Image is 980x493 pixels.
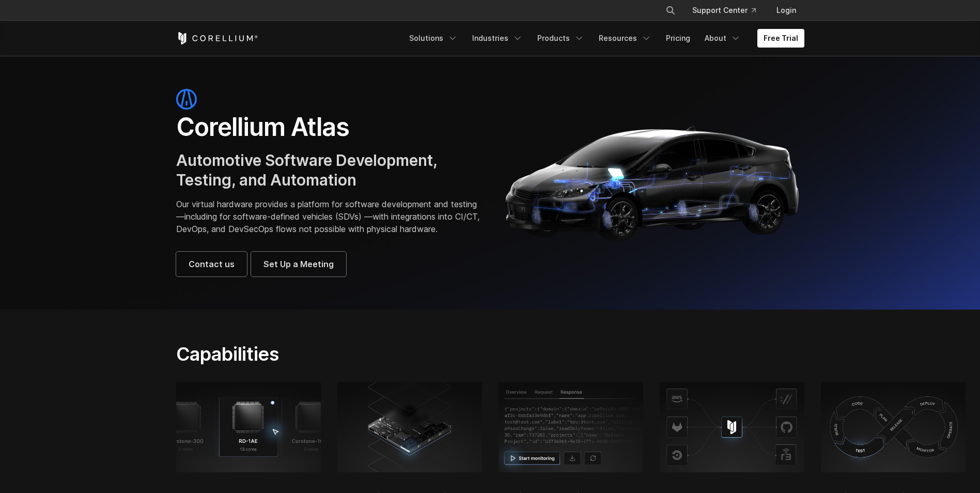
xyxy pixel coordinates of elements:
[684,1,764,20] a: Support Center
[251,252,346,276] a: Set Up a Meeting
[501,118,804,247] img: Corellium_Hero_Atlas_Header
[698,29,747,48] a: About
[660,29,696,48] a: Pricing
[653,1,804,20] div: Navigation Menu
[499,382,643,472] img: Response tab, start monitoring; Tooling Integrations
[593,29,658,48] a: Resources
[821,382,966,472] img: Continuous testing using physical devices in CI/CD workflows
[176,89,197,110] img: atlas-icon
[176,151,437,189] span: Automotive Software Development, Testing, and Automation
[403,29,464,48] a: Solutions
[337,382,482,472] img: server-class Arm hardware; SDV development
[176,112,480,143] h1: Corellium Atlas
[403,29,804,48] div: Navigation Menu
[661,1,680,20] button: Search
[531,29,590,48] a: Products
[466,29,529,48] a: Industries
[176,252,247,276] a: Contact us
[176,198,480,235] p: Our virtual hardware provides a platform for software development and testing—including for softw...
[660,382,804,472] img: Corellium platform integrating with AWS, GitHub, and CI tools for secure mobile app testing and D...
[176,382,321,472] img: RD-1AE; 13 cores
[189,258,235,270] span: Contact us
[176,32,258,44] a: Corellium Home
[263,258,334,270] span: Set Up a Meeting
[757,29,804,48] a: Free Trial
[176,343,588,365] h2: Capabilities
[768,1,804,20] a: Login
